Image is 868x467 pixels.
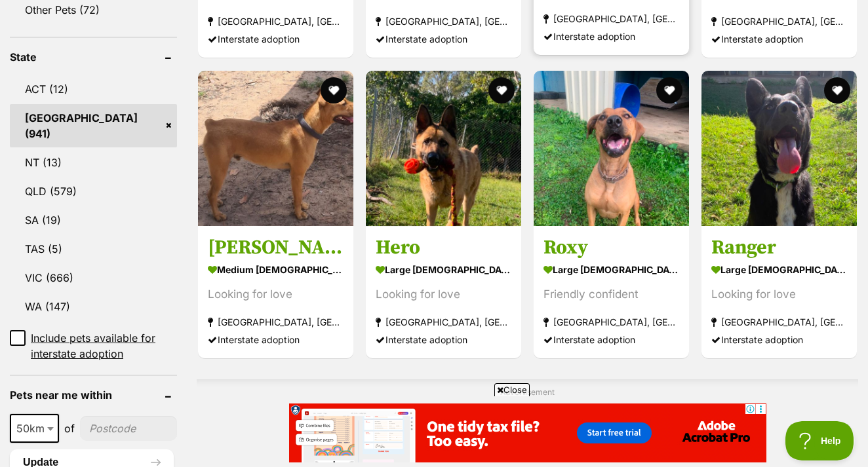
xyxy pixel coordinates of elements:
[488,77,515,103] button: favourite
[198,71,353,226] img: Jack Scar (Jax) - Staffordshire Bull Terrier Dog
[208,13,344,31] strong: [GEOGRAPHIC_DATA], [GEOGRAPHIC_DATA]
[10,149,177,176] a: NT (13)
[10,414,59,443] span: 50km
[10,389,177,401] header: Pets near me within
[785,421,855,460] iframe: Help Scout Beacon - Open
[321,77,347,103] button: favourite
[701,71,857,226] img: Ranger - Australian Kelpie x German Shepherd Dog
[366,225,521,358] a: Hero large [DEMOGRAPHIC_DATA] Dog Looking for love [GEOGRAPHIC_DATA], [GEOGRAPHIC_DATA] Interstat...
[711,31,847,48] div: Interstate adoption
[543,313,679,331] strong: [GEOGRAPHIC_DATA], [GEOGRAPHIC_DATA]
[208,331,344,348] div: Interstate adoption
[534,225,689,358] a: Roxy large [DEMOGRAPHIC_DATA] Dog Friendly confident [GEOGRAPHIC_DATA], [GEOGRAPHIC_DATA] Interst...
[1,1,12,12] img: consumer-privacy-logo.png
[534,71,689,226] img: Roxy - Rhodesian Ridgeback Dog
[366,71,521,226] img: Hero - German Shepherd Dog
[701,225,857,358] a: Ranger large [DEMOGRAPHIC_DATA] Dog Looking for love [GEOGRAPHIC_DATA], [GEOGRAPHIC_DATA] Interst...
[543,235,679,260] h3: Roxy
[10,206,177,234] a: SA (19)
[31,330,177,362] span: Include pets available for interstate adoption
[10,235,177,263] a: TAS (5)
[208,260,344,279] strong: medium [DEMOGRAPHIC_DATA] Dog
[711,331,847,348] div: Interstate adoption
[10,51,177,63] header: State
[10,75,177,103] a: ACT (12)
[376,31,511,48] div: Interstate adoption
[711,260,847,279] strong: large [DEMOGRAPHIC_DATA] Dog
[711,13,847,31] strong: [GEOGRAPHIC_DATA], [GEOGRAPHIC_DATA]
[656,77,682,103] button: favourite
[543,10,679,28] strong: [GEOGRAPHIC_DATA], [GEOGRAPHIC_DATA]
[11,419,58,438] span: 50km
[494,383,530,396] span: Close
[208,31,344,48] div: Interstate adoption
[208,313,344,331] strong: [GEOGRAPHIC_DATA], [GEOGRAPHIC_DATA]
[376,235,511,260] h3: Hero
[543,331,679,348] div: Interstate adoption
[64,420,75,436] span: of
[208,286,344,303] div: Looking for love
[10,293,177,320] a: WA (147)
[208,235,344,260] h3: [PERSON_NAME] (Jax)
[543,286,679,303] div: Friendly confident
[198,225,353,358] a: [PERSON_NAME] (Jax) medium [DEMOGRAPHIC_DATA] Dog Looking for love [GEOGRAPHIC_DATA], [GEOGRAPHIC...
[376,313,511,331] strong: [GEOGRAPHIC_DATA], [GEOGRAPHIC_DATA]
[195,402,673,460] iframe: Advertisement
[10,330,177,362] a: Include pets available for interstate adoption
[10,264,177,291] a: VIC (666)
[543,28,679,46] div: Interstate adoption
[376,286,511,303] div: Looking for love
[711,235,847,260] h3: Ranger
[376,13,511,31] strong: [GEOGRAPHIC_DATA], [GEOGRAPHIC_DATA]
[10,177,177,205] a: QLD (579)
[376,331,511,348] div: Interstate adoption
[711,286,847,303] div: Looking for love
[10,104,177,147] a: [GEOGRAPHIC_DATA] (941)
[543,260,679,279] strong: large [DEMOGRAPHIC_DATA] Dog
[711,313,847,331] strong: [GEOGRAPHIC_DATA], [GEOGRAPHIC_DATA]
[824,77,850,103] button: favourite
[80,416,177,441] input: postcode
[376,260,511,279] strong: large [DEMOGRAPHIC_DATA] Dog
